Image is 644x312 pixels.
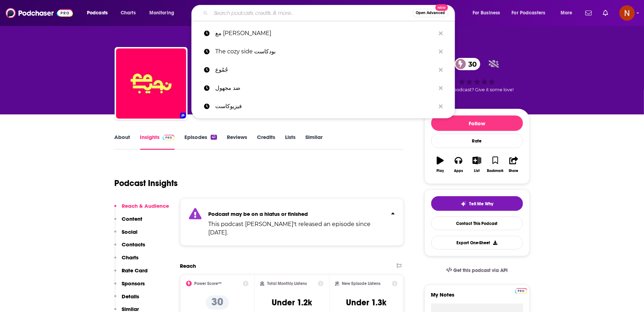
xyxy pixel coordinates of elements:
[305,134,323,150] a: Similar
[122,228,138,235] p: Social
[114,267,148,280] button: Rate Card
[515,287,527,294] a: Pro website
[416,11,445,15] span: Open Advanced
[561,8,572,18] span: More
[455,58,481,70] a: 30
[198,5,462,21] div: Search podcasts, credits, & more...
[211,135,217,140] div: 41
[431,196,523,211] button: tell me why sparkleTell Me Why
[114,254,139,267] button: Charts
[191,97,455,115] a: فيزيوكاست
[507,7,556,19] button: open menu
[512,8,545,18] span: For Podcasters
[114,215,143,228] button: Content
[206,296,229,310] p: 30
[144,7,183,19] button: open menu
[449,152,468,177] button: Apps
[114,241,145,254] button: Contacts
[116,7,140,19] a: Charts
[121,8,136,18] span: Charts
[285,134,296,150] a: Lists
[346,297,387,308] h3: Under 1.3k
[191,79,455,97] a: ضد مجهول
[180,198,404,246] section: Click to expand status details
[461,201,466,207] img: tell me why sparkle
[215,61,435,79] p: جُمُوع
[556,7,581,19] button: open menu
[431,236,523,250] button: Export One-Sheet
[209,211,308,217] strong: Podcast may be on a hiatus or finished
[215,79,435,97] p: ضد مجهول
[441,262,514,279] a: Get this podcast via API
[413,9,448,17] button: Open AdvancedNew
[122,203,169,209] p: Reach & Audience
[191,42,455,61] a: The cozy side بودكاست
[215,24,435,42] p: مع نجيب
[122,293,140,300] p: Details
[115,178,178,188] h1: Podcast Insights
[114,293,140,306] button: Details
[342,281,381,286] h2: New Episode Listens
[163,135,175,140] img: Podchaser Pro
[509,169,518,173] div: Share
[6,6,73,20] img: Podchaser - Follow, Share and Rate Podcasts
[195,281,222,286] h2: Power Score™
[487,169,503,173] div: Bookmark
[468,152,486,177] button: List
[515,288,527,294] img: Podchaser Pro
[180,263,196,269] h2: Reach
[469,201,493,207] span: Tell Me Why
[227,134,247,150] a: Reviews
[619,5,635,21] button: Show profile menu
[431,291,523,304] label: My Notes
[140,134,175,150] a: InsightsPodchaser Pro
[122,254,139,261] p: Charts
[600,7,611,19] a: Show notifications dropdown
[149,8,174,18] span: Monitoring
[431,152,449,177] button: Play
[114,228,138,241] button: Social
[82,7,117,19] button: open menu
[215,97,435,115] p: فيزيوكاست
[431,217,523,230] a: Contact This Podcast
[440,87,514,92] span: Good podcast? Give it some love!
[436,169,444,173] div: Play
[462,58,481,70] span: 30
[87,8,108,18] span: Podcasts
[122,280,145,287] p: Sponsors
[473,8,500,18] span: For Business
[191,61,455,79] a: جُمُوع
[116,48,186,119] img: مع نجيب
[209,220,386,237] p: This podcast [PERSON_NAME]'t released an episode since [DATE].
[272,297,312,308] h3: Under 1.2k
[454,169,463,173] div: Apps
[619,5,635,21] span: Logged in as AdelNBM
[431,134,523,148] div: Rate
[122,267,148,274] p: Rate Card
[267,281,307,286] h2: Total Monthly Listens
[114,203,169,215] button: Reach & Audience
[184,134,217,150] a: Episodes41
[115,134,130,150] a: About
[468,7,509,19] button: open menu
[474,169,480,173] div: List
[425,53,530,97] div: 30Good podcast? Give it some love!
[486,152,504,177] button: Bookmark
[583,7,595,19] a: Show notifications dropdown
[257,134,275,150] a: Credits
[114,280,145,293] button: Sponsors
[435,4,448,11] span: New
[504,152,523,177] button: Share
[211,7,413,19] input: Search podcasts, credits, & more...
[215,42,435,61] p: The cozy side بودكاست
[122,241,145,248] p: Contacts
[619,5,635,21] img: User Profile
[122,215,143,222] p: Content
[453,267,508,273] span: Get this podcast via API
[191,24,455,42] a: مع [PERSON_NAME]
[431,115,523,131] button: Follow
